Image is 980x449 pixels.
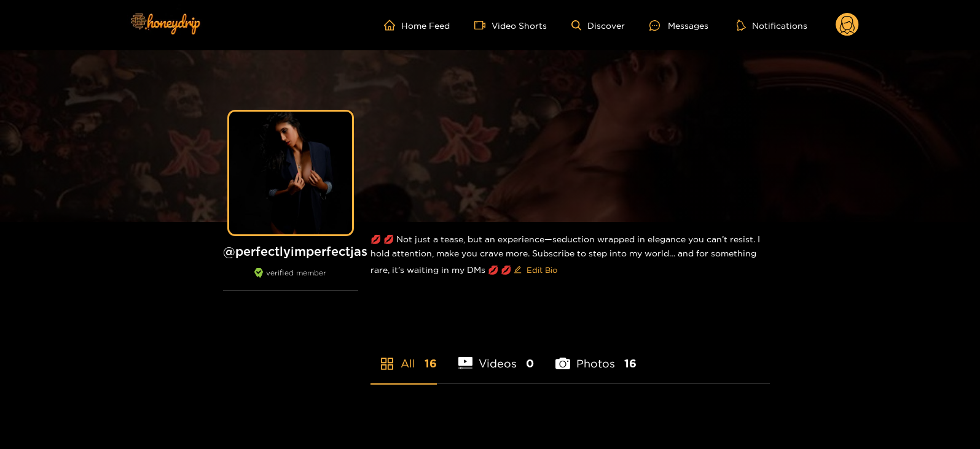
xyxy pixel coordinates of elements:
div: Messages [649,18,708,33]
span: edit [514,266,522,275]
li: All [370,328,437,383]
span: 0 [526,356,534,371]
span: home [384,20,401,31]
div: 💋 💋 Not just a tease, but an experience—seduction wrapped in elegance you can’t resist. I hold at... [370,222,770,290]
h1: @ perfectlyimperfectjas [223,244,358,259]
a: Discover [571,20,625,31]
span: video-camera [474,20,492,31]
li: Photos [555,328,637,383]
span: Edit Bio [527,264,557,276]
span: appstore [380,356,394,371]
button: editEdit Bio [511,260,560,280]
li: Videos [458,328,535,383]
button: Notifications [733,19,811,31]
a: Home Feed [384,20,450,31]
span: 16 [425,356,437,371]
a: Video Shorts [474,20,547,31]
div: verified member [223,268,358,291]
span: 16 [624,356,637,371]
